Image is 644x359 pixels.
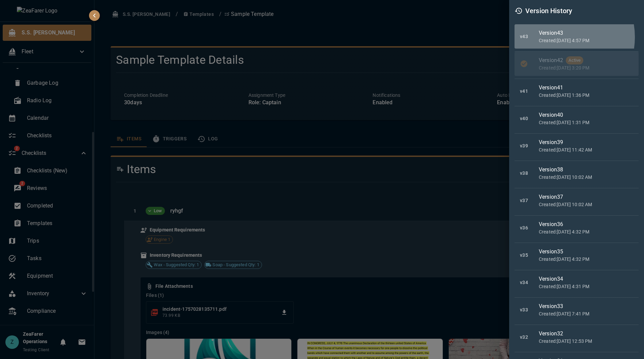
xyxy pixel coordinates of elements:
div: v37Version37Created:[DATE] 10:02 AM [515,188,639,213]
p: Version 38 [539,166,563,174]
p: Version 35 [539,248,563,256]
p: Version 40 [539,111,563,119]
p: Version 33 [539,302,563,310]
p: Created: [DATE] 10:02 AM [539,201,633,208]
div: v34Version34Created:[DATE] 4:31 PM [515,270,639,295]
p: v 39 [520,142,528,149]
p: Created: [DATE] 4:32 PM [539,256,633,263]
p: Created: [DATE] 1:31 PM [539,119,633,126]
p: Version 34 [539,275,563,283]
p: Version 37 [539,193,563,201]
p: Version 41 [539,84,563,92]
p: Created: [DATE] 4:57 PM [539,37,633,44]
div: v32Version32Created:[DATE] 12:53 PM [515,325,639,349]
p: Version 39 [539,138,563,146]
p: v 35 [520,252,528,258]
div: v40Version40Created:[DATE] 1:31 PM [515,106,639,131]
div: v43Version43Created:[DATE] 4:57 PM [515,24,639,49]
div: v33Version33Created:[DATE] 7:41 PM [515,298,639,322]
div: v38Version38Created:[DATE] 10:02 AM [515,161,639,185]
p: v 32 [520,334,528,340]
p: v 34 [520,279,528,286]
p: v 41 [520,88,528,94]
div: v36Version36Created:[DATE] 4:32 PM [515,216,639,240]
p: Created: [DATE] 11:42 AM [539,146,633,153]
p: v 37 [520,197,528,204]
p: Version 43 [539,29,563,37]
p: v 43 [520,33,528,40]
div: v41Version41Created:[DATE] 1:36 PM [515,79,639,103]
p: Version 36 [539,220,563,228]
p: Created: [DATE] 7:41 PM [539,310,633,317]
p: Created: [DATE] 4:32 PM [539,228,633,235]
p: v 36 [520,224,528,231]
p: Created: [DATE] 10:02 AM [539,174,633,181]
p: Created: [DATE] 1:36 PM [539,92,633,99]
div: v39Version39Created:[DATE] 11:42 AM [515,134,639,158]
p: Created: [DATE] 12:53 PM [539,338,633,344]
p: Version 32 [539,330,563,338]
p: v 40 [520,115,528,122]
h2: Version History [525,5,572,16]
div: v35Version35Created:[DATE] 4:32 PM [515,243,639,267]
p: Created: [DATE] 4:31 PM [539,283,633,290]
p: v 33 [520,306,528,313]
p: v 38 [520,170,528,176]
